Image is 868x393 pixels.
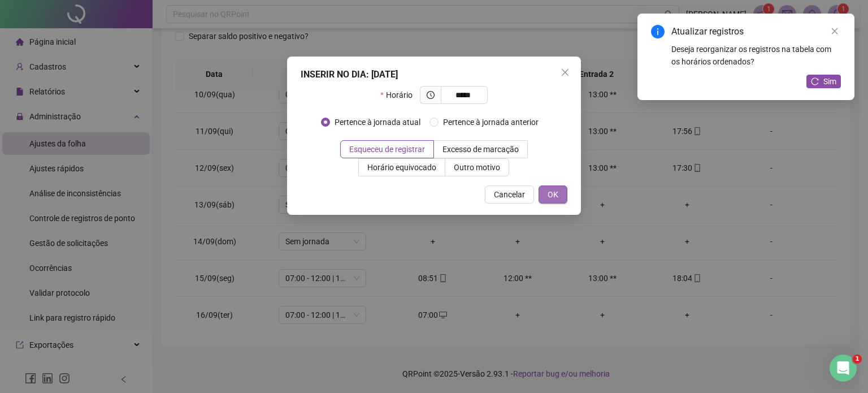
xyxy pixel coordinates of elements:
span: 1 [853,355,862,364]
span: close [831,27,839,35]
span: Outro motivo [454,163,500,172]
span: Pertence à jornada anterior [439,116,543,128]
button: OK [539,185,567,204]
span: Cancelar [494,188,525,201]
div: INSERIR NO DIA : [DATE] [301,68,567,81]
button: Cancelar [485,185,534,204]
span: clock-circle [427,91,435,99]
span: Sim [823,75,836,88]
label: Horário [380,86,419,104]
span: info-circle [651,25,665,38]
span: OK [548,188,558,201]
span: close [561,68,570,77]
span: Esqueceu de registrar [349,145,425,154]
a: Close [828,25,841,37]
span: Horário equivocado [367,163,436,172]
div: Atualizar registros [671,25,841,38]
iframe: Intercom live chat [830,355,857,382]
span: reload [811,77,819,85]
button: Sim [806,75,841,88]
span: Excesso de marcação [442,145,519,154]
button: Close [556,63,574,81]
div: Deseja reorganizar os registros na tabela com os horários ordenados? [671,43,841,68]
span: Pertence à jornada atual [330,116,425,128]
